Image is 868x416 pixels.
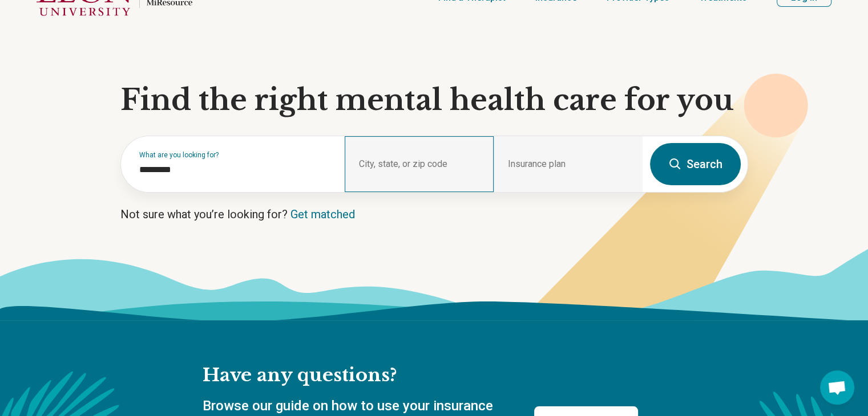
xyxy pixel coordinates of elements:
[120,83,748,117] h1: Find the right mental health care for you
[650,143,741,185] button: Search
[290,207,355,221] a: Get matched
[820,370,854,405] div: Open chat
[203,364,638,388] h2: Have any questions?
[139,152,331,158] label: What are you looking for?
[120,206,748,222] p: Not sure what you’re looking for?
